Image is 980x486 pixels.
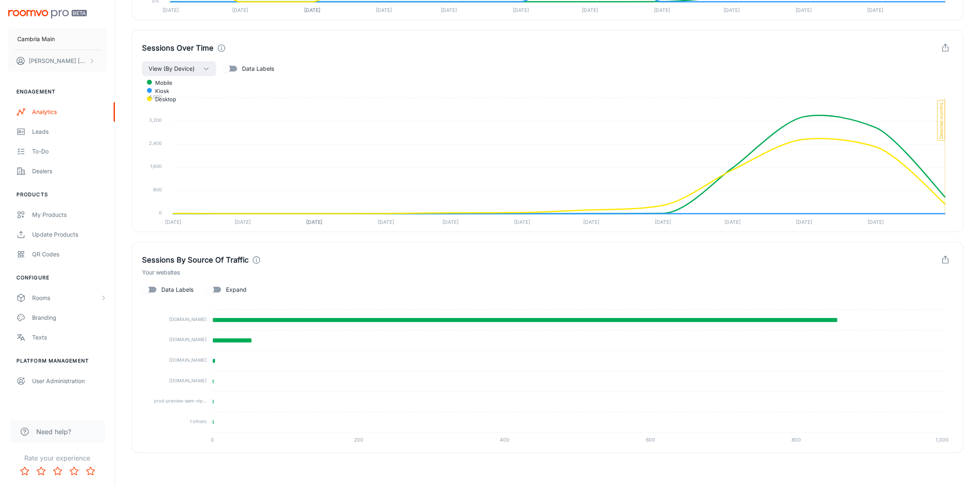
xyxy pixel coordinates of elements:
tspan: [DATE] [868,7,884,14]
div: Leads [32,127,107,136]
tspan: [DOMAIN_NAME] [169,337,207,343]
div: Rooms [32,293,100,302]
tspan: [DOMAIN_NAME] [169,378,207,384]
p: Rate your experience [7,453,108,463]
div: Branding [32,313,107,322]
tspan: [DATE] [513,7,529,14]
tspan: [DATE] [868,219,884,226]
span: View (By Device) [149,64,195,74]
tspan: 4,000 [149,94,162,100]
tspan: [DATE] [724,7,740,14]
button: Rate 2 star [33,463,49,479]
tspan: 400 [500,437,510,443]
tspan: [DATE] [165,219,182,226]
button: Rate 4 star [66,463,82,479]
span: desktop [149,95,176,103]
tspan: [DATE] [163,7,179,14]
span: Need help? [36,427,71,437]
tspan: [DATE] [796,7,812,14]
div: To-do [32,147,107,156]
tspan: 0 [159,210,162,216]
tspan: [DATE] [655,219,671,226]
h4: Sessions By Source Of Traffic [142,254,249,266]
button: View (By Device) [142,61,216,76]
div: QR Codes [32,250,107,259]
div: Texts [32,333,107,342]
img: Roomvo PRO Beta [8,10,87,19]
h6: Your websites [142,268,953,277]
span: mobile [149,79,172,86]
h4: Sessions Over Time [142,42,214,54]
tspan: [DATE] [724,219,740,226]
tspan: 800 [153,187,162,193]
button: Rate 1 star [16,463,33,479]
button: Rate 5 star [82,463,99,479]
tspan: [DATE] [796,219,812,226]
tspan: [DATE] [441,7,457,14]
span: Data Labels [161,285,193,294]
tspan: 800 [791,437,801,443]
tspan: 1 others [190,419,207,424]
span: Expand [226,285,247,294]
tspan: [DATE] [378,219,394,226]
tspan: [DATE] [582,7,598,14]
div: Analytics [32,107,107,116]
button: Rate 3 star [49,463,66,479]
tspan: [DATE] [442,219,459,226]
div: User Administration [32,377,107,386]
div: My Products [32,210,107,219]
tspan: [DATE] [514,219,530,226]
tspan: 1,000 [936,437,949,443]
p: [PERSON_NAME] [PERSON_NAME] [29,56,87,65]
tspan: [DOMAIN_NAME] [169,357,207,363]
tspan: [DATE] [584,219,600,226]
tspan: [DOMAIN_NAME] [169,316,207,322]
tspan: 0 [211,437,214,443]
tspan: [DATE] [654,7,670,14]
p: Cambria Main [17,35,55,44]
tspan: [DATE] [235,219,251,226]
button: Cambria Main [8,28,107,50]
tspan: prod-preview-aem-vip... [154,398,207,404]
tspan: [DATE] [232,7,248,14]
button: [PERSON_NAME] [PERSON_NAME] [8,50,107,72]
span: Data Labels [242,64,274,73]
div: Dealers [32,167,107,176]
tspan: 200 [354,437,363,443]
span: kiosk [149,87,169,95]
div: Update Products [32,230,107,239]
tspan: 600 [646,437,655,443]
tspan: 2,400 [149,140,162,146]
tspan: 1,600 [150,163,162,169]
tspan: [DATE] [304,7,320,14]
tspan: [DATE] [376,7,392,14]
tspan: 3,200 [149,117,162,123]
tspan: [DATE] [306,219,322,226]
